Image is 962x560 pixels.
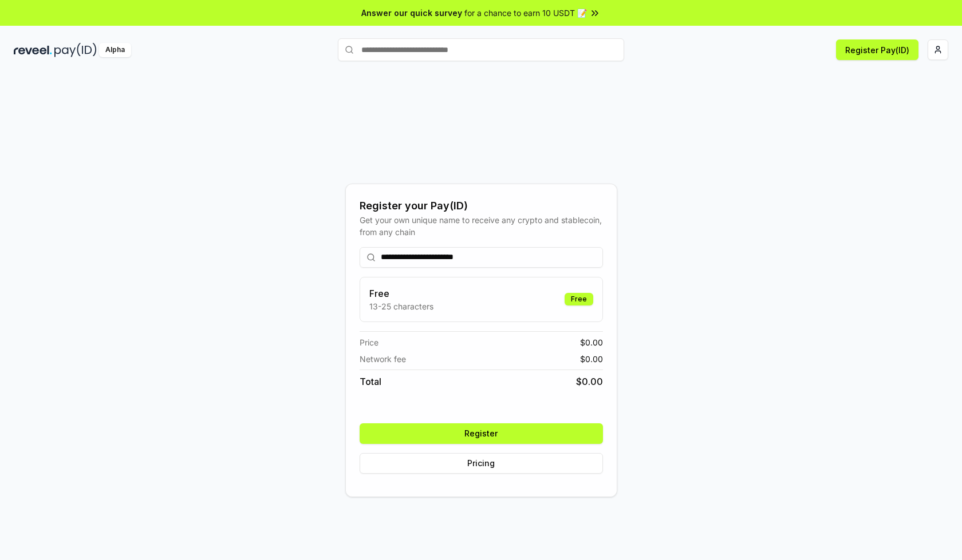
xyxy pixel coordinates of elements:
div: Register your Pay(ID) [360,198,603,214]
button: Register [360,423,603,444]
span: Price [360,336,379,348]
span: $ 0.00 [580,353,603,365]
img: reveel_dark [14,43,52,57]
div: Get your own unique name to receive any crypto and stablecoin, from any chain [360,214,603,238]
div: Free [565,293,593,305]
button: Pricing [360,453,603,474]
span: for a chance to earn 10 USDT 📝 [464,7,587,19]
span: $ 0.00 [580,336,603,348]
p: 13-25 characters [369,300,433,312]
button: Register Pay(ID) [836,39,918,60]
div: Alpha [99,43,131,57]
span: Total [360,375,381,388]
span: Network fee [360,353,406,365]
span: $ 0.00 [576,375,603,388]
h3: Free [369,287,433,300]
img: pay_id [54,43,97,57]
span: Answer our quick survey [361,7,462,19]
